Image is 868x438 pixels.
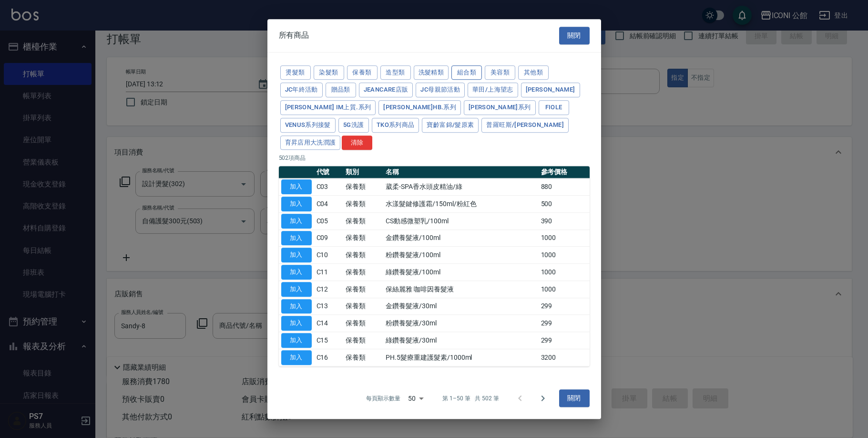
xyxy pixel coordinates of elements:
[559,27,590,44] button: 關閉
[416,83,465,97] button: JC母親節活動
[314,196,344,213] td: C04
[539,247,590,264] td: 1000
[342,136,372,150] button: 清除
[343,247,383,264] td: 保養類
[314,264,344,281] td: C11
[314,212,344,229] td: C05
[383,332,538,349] td: 綠鑽養髮液/30ml
[280,83,323,97] button: JC年終活動
[343,166,383,178] th: 類別
[314,332,344,349] td: C15
[404,386,427,411] div: 50
[451,65,482,80] button: 組合類
[314,65,344,80] button: 染髮類
[539,264,590,281] td: 1000
[414,65,449,80] button: 洗髮精類
[281,248,312,262] button: 加入
[539,196,590,213] td: 500
[372,118,419,133] button: TKO系列商品
[279,31,309,40] span: 所有商品
[559,390,590,407] button: 關閉
[468,83,518,97] button: 華田/上海望志
[343,349,383,366] td: 保養類
[539,349,590,366] td: 3200
[383,178,538,196] td: 葳柔-SPA香水頭皮精油/綠
[422,118,479,133] button: 寶齡富錦/髮原素
[343,315,383,332] td: 保養類
[281,350,312,365] button: 加入
[531,387,554,410] button: Go to next page
[281,316,312,331] button: 加入
[281,282,312,297] button: 加入
[539,212,590,229] td: 390
[383,298,538,315] td: 金鑽養髮液/30ml
[343,332,383,349] td: 保養類
[442,394,499,403] p: 第 1–50 筆 共 502 筆
[518,65,549,80] button: 其他類
[314,229,344,247] td: C09
[314,315,344,332] td: C14
[383,212,538,229] td: CS動感微塑乳/100ml
[539,100,569,115] button: Fiole
[281,299,312,314] button: 加入
[383,264,538,281] td: 綠鑽養髮液/100ml
[279,154,590,162] p: 502 項商品
[314,281,344,298] td: C12
[314,298,344,315] td: C13
[314,349,344,366] td: C16
[485,65,515,80] button: 美容類
[383,166,538,178] th: 名稱
[539,229,590,247] td: 1000
[539,332,590,349] td: 299
[383,247,538,264] td: 粉鑽養髮液/100ml
[383,229,538,247] td: 金鑽養髮液/100ml
[521,83,580,97] button: [PERSON_NAME]
[366,394,400,403] p: 每頁顯示數量
[343,229,383,247] td: 保養類
[314,178,344,196] td: C03
[464,100,536,115] button: [PERSON_NAME]系列
[343,196,383,213] td: 保養類
[383,349,538,366] td: PH.5髮療重建護髮素/1000ml
[280,100,376,115] button: [PERSON_NAME] iM上質.系列
[380,65,411,80] button: 造型類
[383,315,538,332] td: 粉鑽養髮液/30ml
[280,65,311,80] button: 燙髮類
[383,196,538,213] td: 水漾髮鍵修護霜/150ml/粉紅色
[359,83,413,97] button: JeanCare店販
[343,264,383,281] td: 保養類
[378,100,461,115] button: [PERSON_NAME]HB.系列
[539,281,590,298] td: 1000
[281,197,312,211] button: 加入
[280,118,336,133] button: Venus系列接髮
[343,298,383,315] td: 保養類
[281,265,312,280] button: 加入
[539,298,590,315] td: 299
[314,247,344,264] td: C10
[281,179,312,194] button: 加入
[481,118,569,133] button: 普羅旺斯/[PERSON_NAME]
[314,166,344,178] th: 代號
[281,333,312,348] button: 加入
[343,212,383,229] td: 保養類
[338,118,369,133] button: 5G洗護
[347,65,378,80] button: 保養類
[326,83,356,97] button: 贈品類
[539,166,590,178] th: 參考價格
[343,178,383,196] td: 保養類
[281,231,312,246] button: 加入
[539,315,590,332] td: 299
[539,178,590,196] td: 880
[281,214,312,229] button: 加入
[383,281,538,298] td: 保絲麗雅 咖啡因養髮液
[280,136,341,150] button: 育昇店用大洗潤護
[343,281,383,298] td: 保養類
